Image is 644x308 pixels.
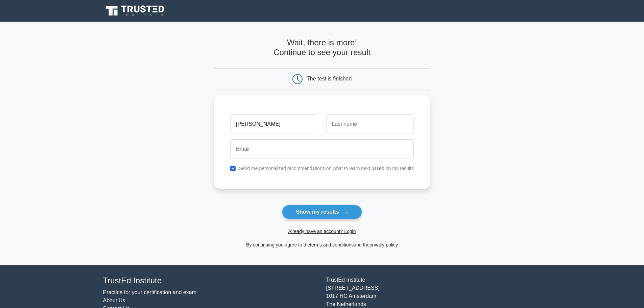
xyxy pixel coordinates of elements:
[103,298,125,303] a: About Us
[103,289,197,295] a: Practice for your certification and exam
[307,76,352,81] div: The test is finished
[103,276,318,286] h4: TrustEd Institute
[288,229,356,234] a: Already have an account? Login
[239,166,414,171] label: Send me personalized recommendations on what to learn next based on my results
[282,205,362,219] button: Show my results
[230,139,414,159] input: Email
[214,38,430,57] h4: Wait, there is more! Continue to see your result
[210,241,434,249] div: By continuing you agree to the and the
[369,242,398,247] a: privacy policy
[326,114,414,134] input: Last name
[230,114,318,134] input: First name
[310,242,354,247] a: terms and conditions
